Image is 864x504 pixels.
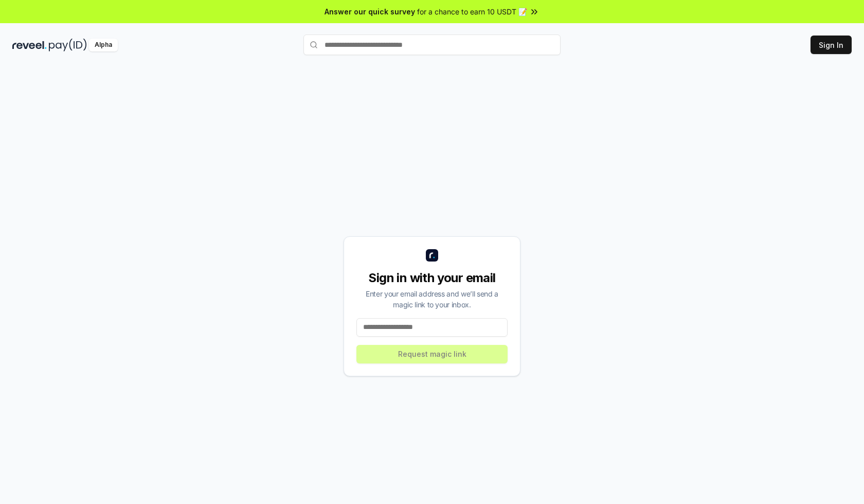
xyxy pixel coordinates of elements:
[49,39,87,51] img: pay_id
[356,288,508,310] div: Enter your email address and we’ll send a magic link to your inbox.
[811,36,852,54] button: Sign In
[12,39,47,51] img: reveel_dark
[426,249,438,262] img: logo_small
[356,270,508,286] div: Sign in with your email
[417,6,527,17] span: for a chance to earn 10 USDT 📝
[89,39,118,51] div: Alpha
[325,6,415,17] span: Answer our quick survey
